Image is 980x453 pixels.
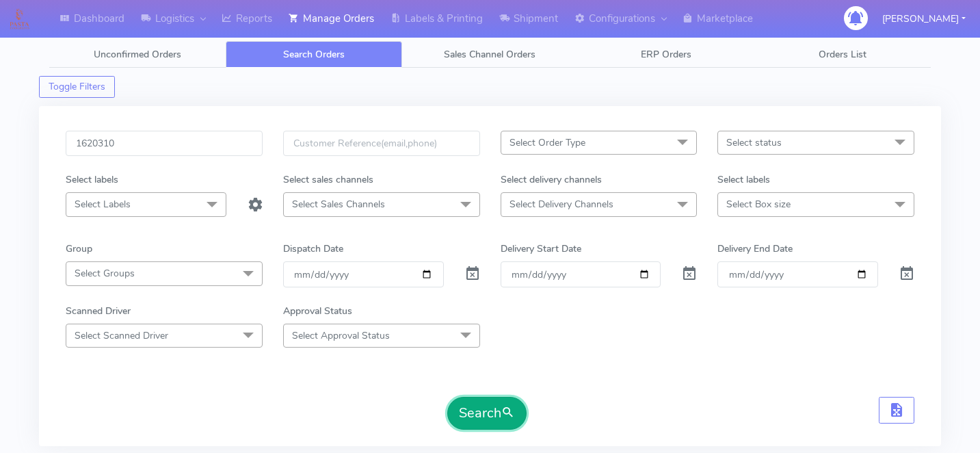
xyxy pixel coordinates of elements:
[819,48,866,61] span: Orders List
[75,267,135,280] span: Select Groups
[283,48,345,61] span: Search Orders
[447,397,527,430] button: Search
[726,136,782,149] span: Select status
[509,198,613,211] span: Select Delivery Channels
[66,172,118,187] label: Select labels
[726,198,791,211] span: Select Box size
[66,242,92,256] label: Group
[292,198,385,211] span: Select Sales Channels
[717,172,770,187] label: Select labels
[501,242,581,256] label: Delivery Start Date
[509,136,585,149] span: Select Order Type
[49,41,931,68] ul: Tabs
[283,304,352,318] label: Approval Status
[39,76,115,98] button: Toggle Filters
[283,131,480,156] input: Customer Reference(email,phone)
[66,131,263,156] input: Order Id
[292,329,390,342] span: Select Approval Status
[717,242,793,256] label: Delivery End Date
[283,242,343,256] label: Dispatch Date
[75,329,168,342] span: Select Scanned Driver
[66,304,131,318] label: Scanned Driver
[641,48,691,61] span: ERP Orders
[444,48,535,61] span: Sales Channel Orders
[283,172,373,187] label: Select sales channels
[94,48,181,61] span: Unconfirmed Orders
[501,172,602,187] label: Select delivery channels
[75,198,131,211] span: Select Labels
[872,5,976,33] button: [PERSON_NAME]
